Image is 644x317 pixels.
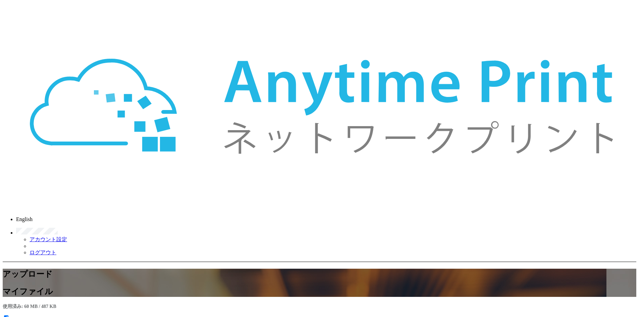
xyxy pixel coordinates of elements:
[3,269,636,279] h2: アップロード
[30,250,56,255] a: ログアウト
[3,304,636,310] h3: 使用済み: 60 MB / 487 KB
[30,236,67,242] a: アカウント設定
[3,286,636,297] h2: マイファイル
[16,216,33,222] a: English
[7,3,636,210] img: anytime_print_blue_japanese_228x75.svg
